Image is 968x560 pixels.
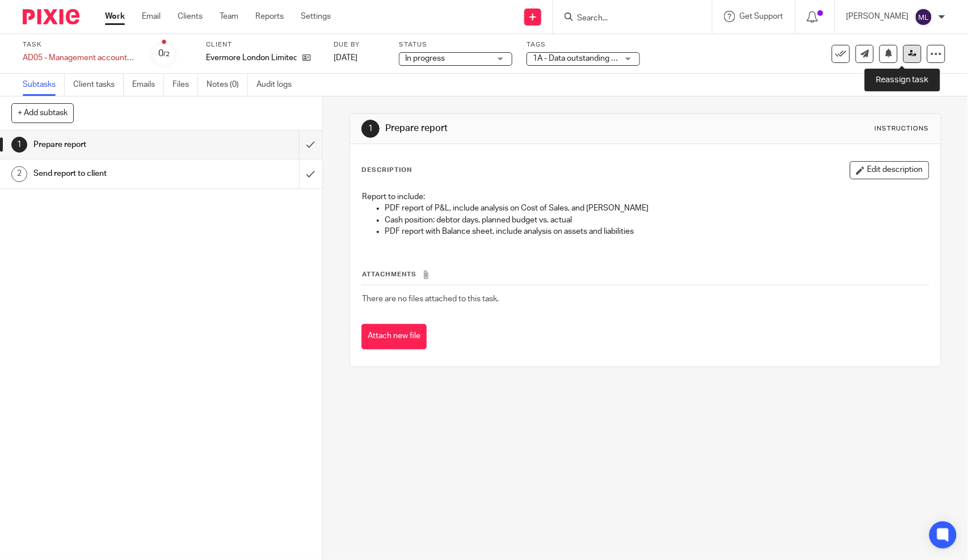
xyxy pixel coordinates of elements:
[405,54,445,62] span: In progress
[23,40,136,49] label: Task
[301,11,331,22] a: Settings
[11,103,74,123] button: + Add subtask
[158,47,170,60] div: 0
[385,214,929,226] p: Cash position: debtor days, planned budget vs. actual
[361,324,427,350] button: Attach new file
[132,74,164,96] a: Emails
[362,271,416,277] span: Attachments
[256,74,300,96] a: Audit logs
[361,166,412,175] p: Description
[361,120,380,138] div: 1
[255,11,284,22] a: Reports
[207,74,248,96] a: Notes (0)
[11,166,27,182] div: 2
[33,165,203,182] h1: Send report to client
[105,11,125,22] a: Work
[740,12,784,20] span: Get Support
[142,11,161,22] a: Email
[163,51,170,57] small: /2
[334,40,385,49] label: Due by
[23,52,136,64] div: AD05 - Management accounts (monthly) - [DATE]
[875,124,929,133] div: Instructions
[385,226,929,237] p: PDF report with Balance sheet, include analysis on assets and liabilities
[850,161,929,179] button: Edit description
[527,40,640,49] label: Tags
[23,74,65,96] a: Subtasks
[220,11,238,22] a: Team
[33,136,203,153] h1: Prepare report
[915,8,933,26] img: svg%3E
[576,14,678,24] input: Search
[334,54,357,62] span: [DATE]
[73,74,124,96] a: Client tasks
[847,11,909,22] p: [PERSON_NAME]
[178,11,203,22] a: Clients
[172,74,198,96] a: Files
[23,52,136,64] div: AD05 - Management accounts (monthly) - August 31, 2025
[23,9,79,24] img: Pixie
[362,191,929,203] p: Report to include:
[206,40,319,49] label: Client
[399,40,512,49] label: Status
[533,54,622,62] span: 1A - Data outstanding + 1
[206,52,297,64] p: Evermore London Limited
[386,123,670,134] h1: Prepare report
[385,203,929,214] p: PDF report of P&L, include analysis on Cost of Sales, and [PERSON_NAME]
[11,137,27,153] div: 1
[362,295,499,303] span: There are no files attached to this task.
